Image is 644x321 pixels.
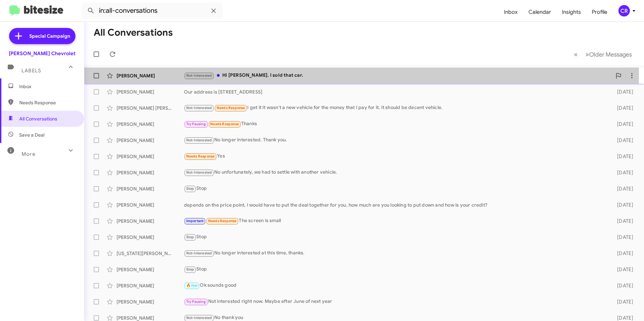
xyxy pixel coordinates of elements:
[9,28,75,44] a: Special Campaign
[585,50,589,59] span: »
[556,2,586,22] a: Insights
[606,185,639,192] div: [DATE]
[613,5,637,16] button: CR
[581,47,636,61] button: Next
[186,186,194,191] span: Stop
[184,217,606,225] div: The screen is small
[186,219,204,223] span: Important
[117,202,184,208] div: [PERSON_NAME]
[184,88,606,95] div: Our address is [STREET_ADDRESS]
[117,121,184,128] div: [PERSON_NAME]
[586,2,613,22] a: Profile
[184,233,606,241] div: Stop
[210,122,239,126] span: Needs Response
[117,72,184,79] div: [PERSON_NAME]
[618,5,630,16] div: CR
[606,218,639,224] div: [DATE]
[186,299,206,304] span: Try Pausing
[117,169,184,176] div: [PERSON_NAME]
[22,68,41,74] span: Labels
[606,298,639,305] div: [DATE]
[117,153,184,160] div: [PERSON_NAME]
[19,83,76,90] span: Inbox
[606,169,639,176] div: [DATE]
[117,250,184,257] div: [US_STATE][PERSON_NAME]
[186,73,212,78] span: Not-Interested
[117,137,184,144] div: [PERSON_NAME]
[606,137,639,144] div: [DATE]
[184,136,606,144] div: No longer interested. Thank you.
[570,47,636,61] nav: Page navigation example
[117,298,184,305] div: [PERSON_NAME]
[184,152,606,160] div: Yes
[186,316,212,320] span: Not-Interested
[184,185,606,192] div: Stop
[184,104,606,112] div: I get it It wasn't a new vehicle for the money that I pay for it. It should be decent vehicle.
[606,282,639,289] div: [DATE]
[184,202,606,208] div: depends on the price point, I would have to put the deal together for you, how much are you looki...
[184,282,606,289] div: Ok sounds good
[22,151,35,157] span: More
[186,170,212,175] span: Not-Interested
[29,33,70,39] span: Special Campaign
[574,50,578,59] span: «
[184,265,606,273] div: Stop
[184,298,606,306] div: Not interested right now. Maybe after June of next year
[606,121,639,128] div: [DATE]
[117,105,184,111] div: [PERSON_NAME] [PERSON_NAME]
[184,120,606,128] div: Thanks
[186,283,198,288] span: 🔥 Hot
[606,88,639,95] div: [DATE]
[606,153,639,160] div: [DATE]
[523,2,556,22] a: Calendar
[117,88,184,95] div: [PERSON_NAME]
[570,47,582,61] button: Previous
[606,250,639,257] div: [DATE]
[186,122,206,126] span: Try Pausing
[186,138,212,142] span: Not-Interested
[589,51,632,58] span: Older Messages
[217,106,245,110] span: Needs Response
[606,266,639,273] div: [DATE]
[82,3,223,19] input: Search
[208,219,237,223] span: Needs Response
[19,99,76,106] span: Needs Response
[117,234,184,241] div: [PERSON_NAME]
[606,234,639,241] div: [DATE]
[19,115,57,122] span: All Conversations
[117,282,184,289] div: [PERSON_NAME]
[606,105,639,111] div: [DATE]
[186,106,212,110] span: Not-Interested
[117,185,184,192] div: [PERSON_NAME]
[186,251,212,255] span: Not-Interested
[94,27,173,38] h1: All Conversations
[184,72,612,79] div: Hi [PERSON_NAME]. I sold that car.
[184,249,606,257] div: No longer interested at this time, thanks.
[117,218,184,224] div: [PERSON_NAME]
[498,2,523,22] a: Inbox
[606,202,639,208] div: [DATE]
[117,266,184,273] div: [PERSON_NAME]
[19,132,44,138] span: Save a Deal
[186,235,194,239] span: Stop
[9,50,75,57] div: [PERSON_NAME] Chevrolet
[184,169,606,176] div: No unfortunately, we had to settle with another vehicle.
[186,154,215,158] span: Needs Response
[186,267,194,272] span: Stop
